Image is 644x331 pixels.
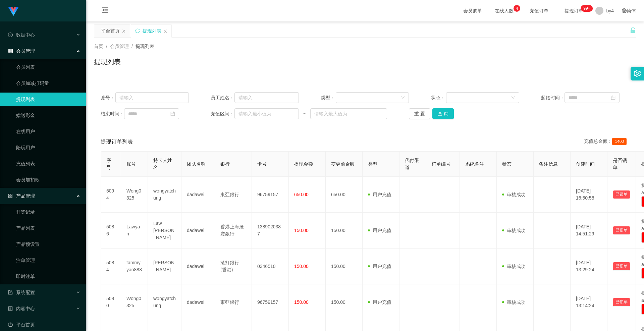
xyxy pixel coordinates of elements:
[121,213,148,249] td: Lawyan
[121,249,148,284] td: tammyyao888
[8,290,13,295] i: 图标: form
[401,96,405,100] i: 图标: down
[187,161,206,167] span: 团队名称
[514,5,520,12] sup: 4
[491,8,517,13] span: 在线人数
[526,8,552,13] span: 充值订单
[613,262,630,270] button: 已锁单
[148,249,181,284] td: [PERSON_NAME]
[368,228,391,233] span: 用户充值
[576,161,595,167] span: 创建时间
[326,177,363,213] td: 650.00
[16,109,80,122] a: 赠送彩金
[101,284,121,320] td: 5080
[516,5,518,12] p: 4
[581,5,593,12] sup: 333
[135,29,140,33] i: 图标: sync
[16,173,80,186] a: 会员加扣款
[16,205,80,219] a: 开奖记录
[153,158,172,170] span: 持卡人姓名
[368,161,377,167] span: 类型
[101,177,121,213] td: 5094
[8,32,35,38] span: 数据中心
[131,44,133,49] span: /
[539,161,558,167] span: 备注信息
[16,125,80,138] a: 在线用户
[148,177,181,213] td: wongyatchung
[571,213,607,249] td: [DATE] 14:51:29
[252,213,289,249] td: 1389020387
[16,157,80,170] a: 充值列表
[502,161,512,167] span: 状态
[405,158,419,170] span: 代付渠道
[101,94,115,101] span: 账号：
[252,249,289,284] td: 0346510
[101,24,120,37] div: 平台首页
[294,228,309,233] span: 150.00
[170,111,175,116] i: 图标: calendar
[94,57,121,67] h1: 提现列表
[16,76,80,90] a: 会员加减打码量
[234,108,299,119] input: 请输入最小值为
[502,264,526,269] span: 审核成功
[8,306,35,311] span: 内容中心
[215,177,252,213] td: 東亞銀行
[16,60,80,74] a: 会员列表
[16,270,80,283] a: 即时注单
[101,110,124,117] span: 结束时间：
[252,177,289,213] td: 96759157
[257,161,267,167] span: 卡号
[368,192,391,197] span: 用户充值
[326,249,363,284] td: 150.00
[8,49,13,53] i: 图标: table
[502,192,526,197] span: 审核成功
[294,192,309,197] span: 650.00
[571,177,607,213] td: [DATE] 16:50:58
[571,249,607,284] td: [DATE] 13:29:24
[613,158,627,170] span: 是否锁单
[634,70,641,77] i: 图标: setting
[136,44,154,49] span: 提现列表
[326,213,363,249] td: 150.00
[215,249,252,284] td: 渣打銀行 (香港)
[326,284,363,320] td: 150.00
[8,194,13,198] i: 图标: appstore-o
[622,8,627,13] i: 图标: global
[613,190,630,199] button: 已锁单
[181,284,215,320] td: dadawei
[101,138,133,146] span: 提现订单列表
[584,138,629,146] div: 充值总金额：
[611,95,615,100] i: 图标: calendar
[163,29,167,33] i: 图标: close
[110,44,129,49] span: 会员管理
[310,108,387,119] input: 请输入最大值为
[16,221,80,235] a: 产品列表
[502,228,526,233] span: 审核成功
[431,94,446,101] span: 状态：
[8,306,13,311] i: 图标: profile
[101,213,121,249] td: 5086
[294,161,313,167] span: 提现金额
[181,249,215,284] td: dadawei
[115,92,189,103] input: 请输入
[126,161,136,167] span: 账号
[294,299,309,305] span: 150.00
[8,290,35,295] span: 系统配置
[181,213,215,249] td: dadawei
[432,108,454,119] button: 查 询
[16,237,80,251] a: 产品预设置
[16,141,80,154] a: 陪玩用户
[215,213,252,249] td: 香港上海滙豐銀行
[215,284,252,320] td: 東亞銀行
[8,193,35,199] span: 产品管理
[571,284,607,320] td: [DATE] 13:14:24
[101,249,121,284] td: 5084
[432,161,450,167] span: 订单编号
[122,29,126,33] i: 图标: close
[94,44,103,49] span: 首页
[8,48,35,54] span: 会员管理
[220,161,230,167] span: 银行
[148,213,181,249] td: Law [PERSON_NAME]
[143,24,161,37] div: 提现列表
[630,27,636,33] i: 图标: unlock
